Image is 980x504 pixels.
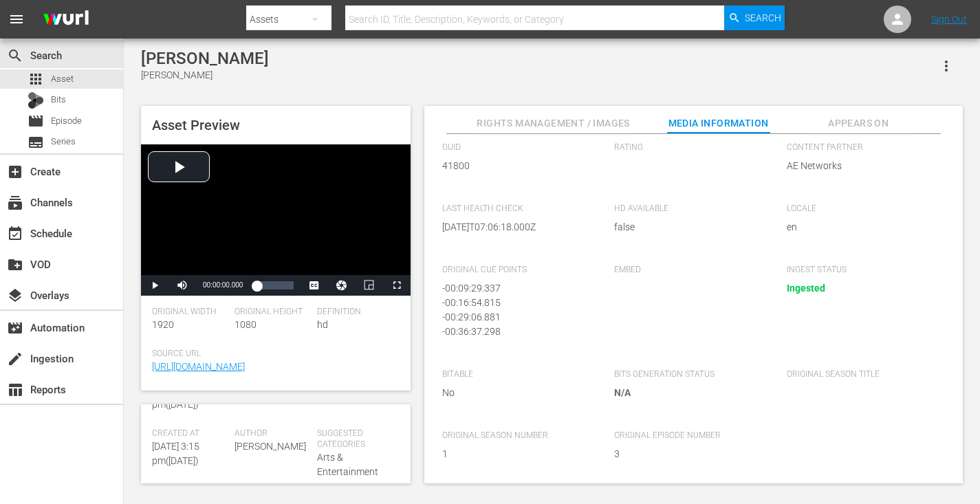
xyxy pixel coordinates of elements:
[787,265,938,276] span: Ingest Status
[442,204,594,215] span: Last Health Check
[152,441,199,466] span: [DATE] 3:15 pm ( [DATE] )
[614,447,765,461] span: 3
[442,325,587,339] div: - 00:36:37.298
[931,14,967,25] a: Sign Out
[168,275,196,296] button: Mute
[745,6,781,30] span: Search
[235,441,306,452] span: [PERSON_NAME]
[442,281,587,296] div: - 00:09:29.337
[8,11,25,28] span: menu
[787,283,825,294] span: Ingested
[614,142,765,153] span: Rating
[356,275,383,296] button: Picture-in-Picture
[257,281,293,289] div: Progress Bar
[7,382,23,398] span: Reports
[235,307,310,318] span: Original Height
[141,144,411,296] div: Video Player
[152,307,228,318] span: Original Width
[787,204,938,215] span: Locale
[317,307,393,318] span: Definition
[152,349,393,360] span: Source Url
[442,159,594,173] span: 41800
[152,319,174,330] span: 1920
[317,319,328,330] span: hd
[442,220,594,234] span: [DATE]T07:06:18.000Z
[317,452,378,477] span: Arts & Entertainment
[317,428,393,450] span: Suggested Categories
[328,275,356,296] button: Jump To Time
[787,369,938,380] span: Original Season Title
[28,71,44,87] span: Asset
[442,296,587,310] div: - 00:16:54.815
[301,275,328,296] button: Captions
[28,134,44,151] span: Series
[28,92,44,109] div: Bits
[807,115,910,132] span: Appears On
[152,428,228,439] span: Created At
[787,220,938,234] span: en
[383,275,411,296] button: Fullscreen
[614,430,765,441] span: Original Episode Number
[7,351,23,367] span: create
[7,164,23,180] span: Create
[7,256,23,273] span: VOD
[477,115,629,132] span: Rights Management / Images
[203,281,243,289] span: 00:00:00.000
[235,428,310,439] span: Author
[442,430,594,441] span: Original Season Number
[33,3,99,36] img: ans4CAIJ8jUAAAAAAAAAAAAAAAAAAAAAAAAgQb4GAAAAAAAAAAAAAAAAAAAAAAAAJMjXAAAAAAAAAAAAAAAAAAAAAAAAgAT5G...
[614,369,765,380] span: Bits Generation Status
[7,195,23,211] span: Channels
[7,320,23,336] span: Automation
[28,113,44,129] span: Episode
[141,49,269,68] div: [PERSON_NAME]
[442,447,594,461] span: 1
[614,265,765,276] span: Embed
[235,319,257,330] span: 1080
[442,265,594,276] span: Original Cue Points
[614,387,631,398] span: N/A
[442,386,594,400] span: No
[7,287,23,304] span: Overlays
[51,114,82,128] span: Episode
[152,117,240,133] span: Asset Preview
[442,142,594,153] span: GUID
[51,93,66,107] span: Bits
[7,47,23,64] span: Search
[614,220,765,234] span: false
[152,361,245,372] a: [URL][DOMAIN_NAME]
[141,68,269,83] div: [PERSON_NAME]
[141,275,168,296] button: Play
[442,310,587,325] div: - 00:29:06.881
[51,72,74,86] span: Asset
[7,226,23,242] span: Schedule
[724,6,785,30] button: Search
[667,115,770,132] span: Media Information
[442,369,594,380] span: Bitable
[614,204,765,215] span: HD Available
[51,135,76,149] span: Series
[787,142,938,153] span: Content Partner
[787,159,938,173] span: AE Networks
